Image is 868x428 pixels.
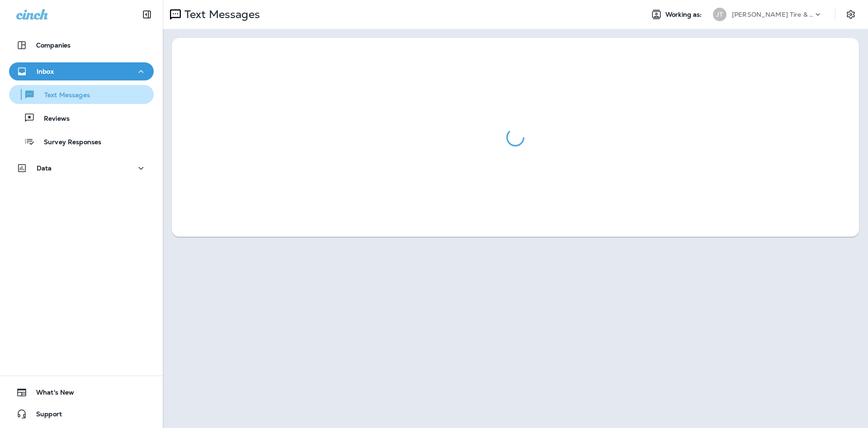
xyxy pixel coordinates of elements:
[134,5,160,24] button: Collapse Sidebar
[9,383,154,401] button: What's New
[27,410,62,421] span: Support
[9,85,154,104] button: Text Messages
[9,36,154,54] button: Companies
[9,405,154,423] button: Support
[35,115,70,123] p: Reviews
[35,91,90,100] p: Text Messages
[732,11,813,18] p: [PERSON_NAME] Tire & Auto
[9,62,154,80] button: Inbox
[37,68,54,75] p: Inbox
[36,42,71,49] p: Companies
[181,8,260,21] p: Text Messages
[9,108,154,127] button: Reviews
[9,132,154,151] button: Survey Responses
[27,389,74,400] span: What's New
[9,159,154,177] button: Data
[665,11,704,19] span: Working as:
[713,8,726,21] div: JT
[843,6,859,23] button: Settings
[37,165,52,172] p: Data
[35,138,101,147] p: Survey Responses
